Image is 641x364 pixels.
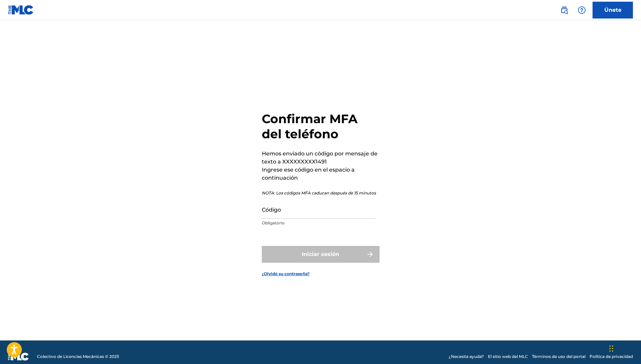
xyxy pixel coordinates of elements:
[262,190,380,196] p: NOTA: Los códigos MFA caducan después de 15 minutos
[532,354,585,360] a: Términos de uso del portal
[607,332,641,364] iframe: Chat Widget
[449,354,484,360] a: ¿Necesita ayuda?
[558,3,571,17] a: Public Search
[560,6,568,14] img: buscar
[8,353,29,361] img: logo
[590,354,633,360] a: Política de privacidad
[8,5,34,15] img: Logotipo de MLC
[262,220,376,226] p: Obligatorio
[262,271,310,277] a: ¿Olvidó su contraseña?
[575,3,589,17] div: Help
[262,111,380,142] h2: Confirmar MFA del teléfono
[262,150,380,166] p: Hemos enviado un código por mensaje de texto a XXXXXXXXX1491
[37,354,119,360] span: Colectivo de Licencias Mecánicas © 2025
[262,166,380,182] p: Ingrese ese código en el espacio a continuación
[607,332,641,364] div: Widget de chat
[609,338,613,359] div: Arrastrar
[578,6,586,14] img: Ayuda
[488,354,528,360] a: El sitio web del MLC
[593,2,633,19] a: Únete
